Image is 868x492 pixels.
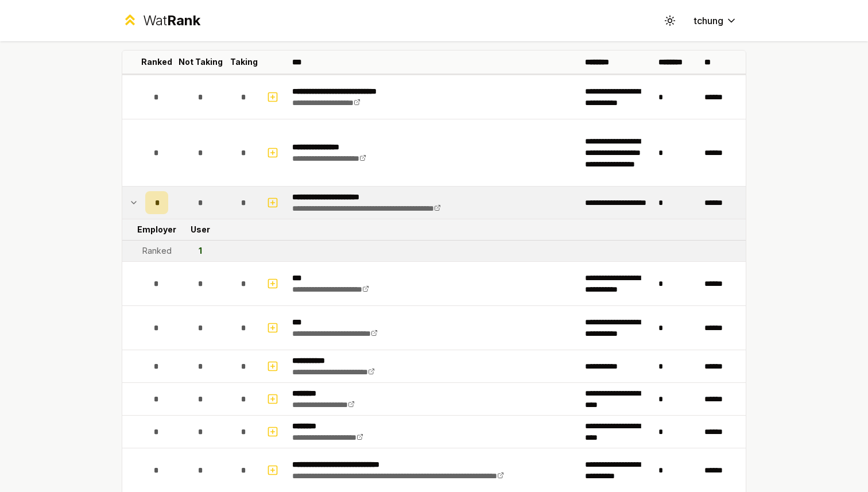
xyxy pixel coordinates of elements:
a: WatRank [122,11,200,30]
td: User [173,219,228,240]
p: Ranked [141,56,172,68]
button: tchung [685,10,746,31]
span: tchung [694,14,723,28]
p: Taking [230,56,258,68]
div: Wat [143,11,200,30]
div: Ranked [142,245,172,257]
span: Rank [167,12,200,29]
div: 1 [199,245,202,257]
p: Not Taking [179,56,223,68]
td: Employer [141,219,173,240]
